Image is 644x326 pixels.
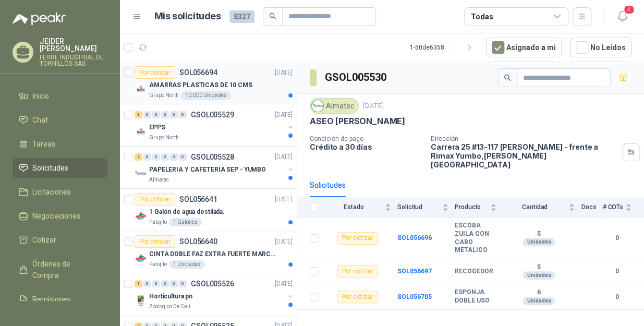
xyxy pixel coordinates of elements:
p: Zoologico De Cali [149,303,190,311]
div: 0 [152,153,160,161]
span: Negociaciones [32,210,80,222]
div: 0 [161,111,169,118]
span: Solicitud [397,203,440,211]
span: search [269,13,276,20]
a: Remisiones [13,289,107,309]
b: 6 [503,288,575,297]
p: Carrera 25 #13-117 [PERSON_NAME] - frente a Rimax Yumbo , [PERSON_NAME][GEOGRAPHIC_DATA] [431,142,618,169]
img: Company Logo [135,167,147,180]
p: EPPS [149,123,165,132]
th: Docs [581,197,602,218]
a: 1 0 0 0 0 0 GSOL005526[DATE] Company LogoHorticultura pnZoologico De Cali [135,277,295,311]
p: ASEO [PERSON_NAME] [310,116,405,127]
a: SOL056697 [397,268,432,275]
div: 1 - 50 de 6358 [410,39,478,56]
p: [DATE] [275,68,293,78]
span: search [504,74,511,81]
div: Unidades [523,271,555,280]
span: 8327 [229,10,254,23]
p: [DATE] [275,110,293,120]
a: SOL056705 [397,293,432,300]
b: 0 [602,292,631,302]
div: 0 [170,153,178,161]
p: GSOL005528 [191,153,234,161]
th: Solicitud [397,197,455,218]
div: Almatec [310,98,359,114]
div: 0 [161,280,169,287]
div: 0 [179,280,187,287]
p: AMARRAS PLASTICAS DE 10 CMS [149,80,252,90]
p: JEIDER [PERSON_NAME] [40,38,107,52]
div: 0 [161,153,169,161]
p: CINTA DOBLE FAZ EXTRA FUERTE MARCA:3M [149,249,279,259]
div: Todas [471,11,493,22]
p: [DATE] [275,195,293,204]
div: Por cotizar [337,232,378,245]
a: Órdenes de Compra [13,254,107,285]
a: Chat [13,110,107,130]
b: 5 [503,263,575,272]
div: 3 [135,111,142,118]
span: Tareas [32,138,55,150]
img: Company Logo [135,210,147,222]
th: Producto [455,197,503,218]
div: 1 Unidades [169,260,205,269]
p: SOL056694 [179,69,217,76]
div: 0 [152,111,160,118]
span: Licitaciones [32,186,71,198]
p: PAPELERIA Y CAFETERIA SEP - YUMBO [149,165,266,175]
a: 3 0 0 0 0 0 GSOL005529[DATE] Company LogoEPPSGrupo North [135,108,295,142]
p: Patojito [149,218,167,226]
p: Crédito a 30 días [310,142,422,151]
div: 0 [179,111,187,118]
div: Por cotizar [337,291,378,303]
div: 0 [170,280,178,287]
b: 0 [602,267,631,276]
p: Grupo North [149,91,179,100]
img: Company Logo [312,100,323,112]
div: Unidades [523,238,555,246]
a: Solicitudes [13,158,107,178]
a: SOL056696 [397,234,432,242]
a: 2 0 0 0 0 0 GSOL005528[DATE] Company LogoPAPELERIA Y CAFETERIA SEP - YUMBOAlmatec [135,151,295,184]
div: 0 [152,280,160,287]
div: 1 Galones [169,218,202,226]
img: Company Logo [135,294,147,307]
b: ESCOBA ZUILA CON CABO METALICO [455,222,496,254]
button: 4 [613,7,631,26]
p: Almatec [149,176,169,184]
p: SOL056640 [179,238,217,245]
th: # COTs [602,197,644,218]
img: Company Logo [135,83,147,95]
a: Inicio [13,86,107,106]
img: Company Logo [135,125,147,138]
div: 10.000 Unidades [181,91,231,100]
th: Cantidad [503,197,581,218]
span: Solicitudes [32,162,68,174]
p: Horticultura pn [149,292,192,301]
p: GSOL005526 [191,280,234,287]
div: Por cotizar [135,66,175,79]
span: Cotizar [32,234,56,246]
div: Unidades [523,297,555,305]
h3: GSOL005530 [325,69,388,86]
div: Solicitudes [310,179,346,191]
img: Logo peakr [13,13,66,25]
span: # COTs [602,203,623,211]
span: Inicio [32,90,49,102]
p: GSOL005529 [191,111,234,118]
a: Licitaciones [13,182,107,202]
div: 0 [179,153,187,161]
p: Condición de pago [310,135,422,142]
p: Grupo North [149,134,179,142]
span: Cantidad [503,203,566,211]
p: [DATE] [363,101,384,111]
a: Negociaciones [13,206,107,226]
b: 5 [503,230,575,238]
button: No Leídos [570,38,631,57]
a: Por cotizarSOL056641[DATE] Company Logo1 Galón de agua destilada.Patojito1 Galones [120,189,297,231]
a: Por cotizarSOL056640[DATE] Company LogoCINTA DOBLE FAZ EXTRA FUERTE MARCA:3MPatojito1 Unidades [120,231,297,273]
